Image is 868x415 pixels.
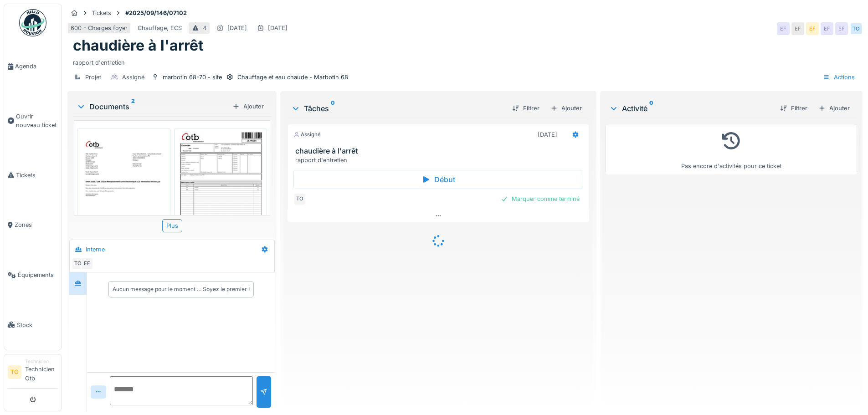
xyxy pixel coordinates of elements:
div: Filtrer [508,102,543,114]
div: Assigné [293,131,321,138]
span: Stock [17,321,58,329]
div: EF [835,22,848,35]
div: Plus [162,219,182,232]
img: 7ypvfm99tn4gq3j0myfpx4yj7q79 [79,130,168,256]
div: [DATE] [268,24,288,32]
a: Tickets [4,150,62,200]
div: 600 - Charges foyer [71,24,128,32]
a: Stock [4,300,62,350]
a: Ouvrir nouveau ticket [4,92,62,150]
a: Équipements [4,250,62,300]
div: Chauffage et eau chaude - Marbotin 68 [237,73,348,82]
h1: chaudière à l'arrêt [73,37,204,54]
a: Agenda [4,41,62,92]
a: TO TechnicienTechnicien Otb [8,358,58,389]
div: EF [821,22,833,35]
h3: chaudière à l'arrêt [295,147,585,155]
div: EF [806,22,819,35]
div: Filtrer [776,102,811,114]
img: Badge_color-CXgf-gQk.svg [19,9,46,36]
sup: 0 [649,103,653,114]
div: EF [81,257,93,270]
div: TO [850,22,863,35]
span: Ouvrir nouveau ticket [16,112,58,129]
span: Tickets [16,171,58,179]
div: TO [293,193,306,205]
strong: #2025/09/146/07102 [122,9,190,17]
div: Interne [86,245,105,254]
div: Aucun message pour le moment … Soyez le premier ! [113,285,250,293]
div: rapport d'entretien [73,55,857,67]
img: t6l61m5rlgve1k6ski6u134dk74p [176,130,265,256]
div: Projet [85,73,101,82]
div: Ajouter [229,100,267,113]
div: Ajouter [815,102,853,114]
div: Pas encore d'activités pour ce ticket [611,128,851,170]
div: Actions [819,71,859,84]
div: EF [777,22,790,35]
li: Technicien Otb [25,358,58,386]
span: Équipements [18,271,58,279]
div: EF [791,22,804,35]
div: marbotin 68-70 - site [163,73,222,82]
div: Chauffage, ECS [138,24,182,32]
div: [DATE] [538,130,557,139]
div: Ajouter [547,102,586,114]
div: Tickets [92,9,111,17]
sup: 0 [331,103,335,114]
div: [DATE] [227,24,247,32]
div: 4 [203,24,206,32]
div: Documents [77,101,229,112]
sup: 2 [131,101,135,112]
div: Tâches [291,103,504,114]
div: Assigné [122,73,144,82]
div: Technicien [25,358,58,365]
div: Marquer comme terminé [497,193,583,205]
div: rapport d'entretien [295,156,585,164]
span: Zones [15,220,58,229]
span: Agenda [15,62,58,71]
li: TO [8,365,21,379]
div: TO [72,257,84,270]
a: Zones [4,200,62,250]
div: Activité [609,103,773,114]
div: Début [293,170,583,189]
